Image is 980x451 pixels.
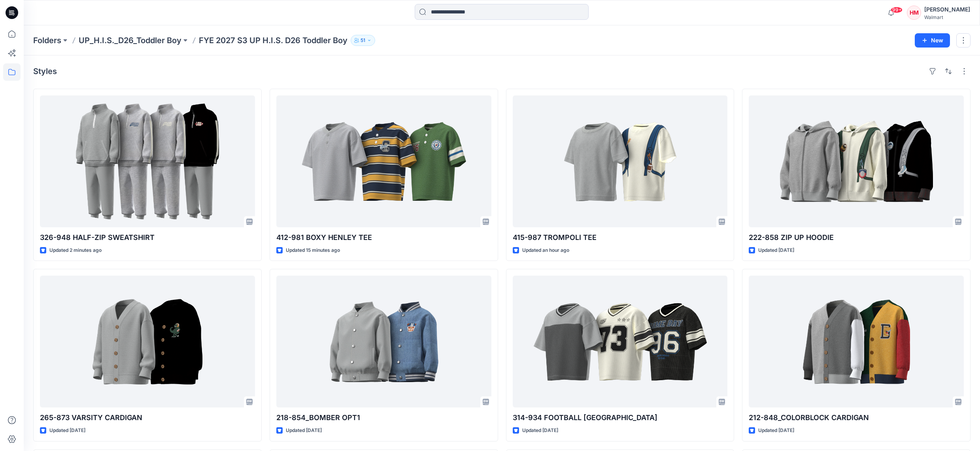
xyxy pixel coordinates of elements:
[286,246,340,255] p: Updated 15 minutes ago
[40,95,255,227] a: 326-948 HALF-ZIP SWEATSHIRT
[749,232,964,243] p: 222-858 ZIP UP HOODIE
[40,232,255,243] p: 326-948 HALF-ZIP SWEATSHIRT
[276,95,491,227] a: 412-981 BOXY HENLEY TEE
[40,412,255,423] p: 265-873 VARSITY CARDIGAN
[924,5,970,14] div: [PERSON_NAME]
[513,232,728,243] p: 415-987 TROMPOLI TEE
[276,412,491,423] p: 218-854_BOMBER OPT1
[361,36,365,45] p: 51
[915,33,950,48] button: New
[522,246,569,255] p: Updated an hour ago
[924,14,970,20] div: Walmart
[40,276,255,407] a: 265-873 VARSITY CARDIGAN
[33,67,57,76] h4: Styles
[276,232,491,243] p: 412-981 BOXY HENLEY TEE
[749,276,964,407] a: 212-848_COLORBLOCK CARDIGAN
[351,35,375,46] button: 51
[749,95,964,227] a: 222-858 ZIP UP HOODIE
[199,35,347,46] p: FYE 2027 S3 UP H.I.S. D26 Toddler Boy
[513,412,728,423] p: 314-934 FOOTBALL [GEOGRAPHIC_DATA]
[513,276,728,407] a: 314-934 FOOTBALL JERSEY
[513,95,728,227] a: 415-987 TROMPOLI TEE
[758,246,794,255] p: Updated [DATE]
[749,412,964,423] p: 212-848_COLORBLOCK CARDIGAN
[49,426,85,435] p: Updated [DATE]
[276,276,491,407] a: 218-854_BOMBER OPT1
[891,7,903,13] span: 99+
[49,246,102,255] p: Updated 2 minutes ago
[33,35,61,46] a: Folders
[79,35,181,46] a: UP_H.I.S._D26_Toddler Boy
[522,426,558,435] p: Updated [DATE]
[286,426,322,435] p: Updated [DATE]
[907,6,921,20] div: HM
[758,426,794,435] p: Updated [DATE]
